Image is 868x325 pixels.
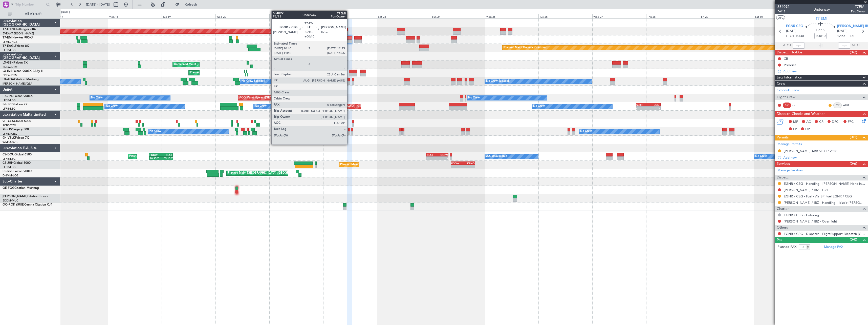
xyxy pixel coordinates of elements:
[13,12,53,16] span: All Aircraft
[819,119,823,125] span: CR
[793,127,797,132] span: FP
[3,40,17,44] a: LFMN/NCE
[824,245,843,250] a: Manage PAX
[777,81,785,87] span: Crew
[847,34,855,39] span: ELDT
[832,119,839,125] span: DFC,
[3,187,14,190] span: OE-FOG
[783,155,865,160] div: Add new
[3,45,15,48] span: T7-EAGL
[754,14,808,18] div: Sat 30
[174,61,257,68] div: Unplanned Maint [GEOGRAPHIC_DATA] ([GEOGRAPHIC_DATA])
[784,200,865,205] a: [PERSON_NAME] / IBZ - Handling - Ibizair [PERSON_NAME] / IBZ
[784,194,852,198] a: EGNR / CEG - Fuel - Air BP Fuel EGNR / CEG
[486,77,510,85] div: No Crew Sabadell
[793,119,798,125] span: MF
[3,32,34,35] a: EVRA/[PERSON_NAME]
[777,206,789,212] span: Charter
[3,45,29,48] a: T7-EAGLFalcon 8X
[3,128,13,131] span: 9H-LPZ
[86,2,110,7] span: [DATE] - [DATE]
[162,14,215,18] div: Tue 19
[3,187,39,190] a: OE-FOGCitation Mustang
[215,14,269,18] div: Wed 20
[784,149,837,153] div: [PERSON_NAME] ARR SLOT 1255z
[850,237,857,242] span: (0/0)
[427,153,437,156] div: KLAX
[777,9,790,14] span: P6/13
[150,157,161,160] div: 18:35 Z
[3,95,33,98] a: F-GPNJFalcon 900EX
[3,36,12,39] span: T7-EMI
[106,103,118,110] div: No Crew
[777,4,790,9] span: 534092
[3,103,14,106] span: F-HECD
[533,103,545,110] div: No Crew
[15,1,45,8] input: Trip Number
[437,157,448,160] div: -
[777,142,802,147] a: Manage Permits
[3,107,16,111] a: LFPB/LBG
[3,132,17,136] a: LFMD/CEQ
[784,219,837,224] a: [PERSON_NAME] / IBZ - Overnight
[783,103,791,108] div: SIC
[784,232,865,236] a: EGNR / CEG - Dispatch - FlightSupport Dispatch [GEOGRAPHIC_DATA]
[485,14,539,18] div: Mon 25
[284,61,340,68] div: Planned Maint Nice ([GEOGRAPHIC_DATA])
[3,136,15,139] span: 9H-VSLK
[3,48,16,52] a: LFPB/LBG
[108,14,162,18] div: Mon 18
[805,127,810,132] span: DP
[463,165,474,168] div: -
[431,14,485,18] div: Sun 24
[755,153,767,160] div: No Crew
[786,29,796,34] span: [DATE]
[777,237,782,243] span: Pax
[54,14,108,18] div: Sun 17
[6,10,55,18] button: All Aircraft
[3,70,12,73] span: LX-INB
[783,69,865,73] div: Add new
[3,98,16,102] a: LFPB/LBG
[3,124,16,127] a: FCBB/BZV
[777,94,795,100] span: Flight Crew
[340,161,420,169] div: Planned Maint [GEOGRAPHIC_DATA] ([GEOGRAPHIC_DATA])
[3,73,17,77] a: EDLW/DTM
[793,43,805,49] input: --:--
[777,161,790,167] span: Services
[190,69,232,77] div: Planned Maint Geneva (Cointrin)
[3,165,16,169] a: LFPB/LBG
[161,153,172,156] div: KLAX
[3,36,33,39] a: T7-EMIHawker 900XP
[3,157,16,161] a: LFPB/LBG
[180,3,202,6] span: Refresh
[3,161,31,165] a: CS-JHHGlobal 6000
[3,70,42,73] a: LX-INBFalcon 900EX EASy II
[3,170,13,173] span: CS-RRC
[3,82,32,86] a: [PERSON_NAME]/QSA
[3,65,17,69] a: EDLW/DTM
[700,14,754,18] div: Fri 29
[377,14,431,18] div: Sat 23
[3,128,29,131] a: 9H-LPZLegacy 500
[3,199,18,202] a: EDDM/MUC
[3,78,39,81] a: LX-AOACitation Mustang
[592,14,646,18] div: Wed 27
[837,34,845,39] span: 12:55
[323,14,377,18] div: Fri 22
[777,88,799,93] a: Schedule Crew
[228,169,308,177] div: Planned Maint [GEOGRAPHIC_DATA] ([GEOGRAPHIC_DATA])
[816,28,824,33] span: 02:15
[813,7,830,12] div: Underway
[61,10,70,14] div: [DATE]
[161,157,173,160] div: 05:15 Z
[129,153,209,160] div: Planned Maint [GEOGRAPHIC_DATA] ([GEOGRAPHIC_DATA])
[646,14,700,18] div: Thu 28
[580,128,592,135] div: No Crew
[91,94,103,102] div: No Crew
[833,103,842,108] div: CP
[239,94,325,102] div: AOG Maint Hyères ([GEOGRAPHIC_DATA]-[GEOGRAPHIC_DATA])
[3,203,24,206] span: OO-ROK (SUB)
[3,95,13,98] span: F-GPNJ
[784,181,865,186] a: EGNR / CEG - Handling - [PERSON_NAME] Handling Services EGNR / CEG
